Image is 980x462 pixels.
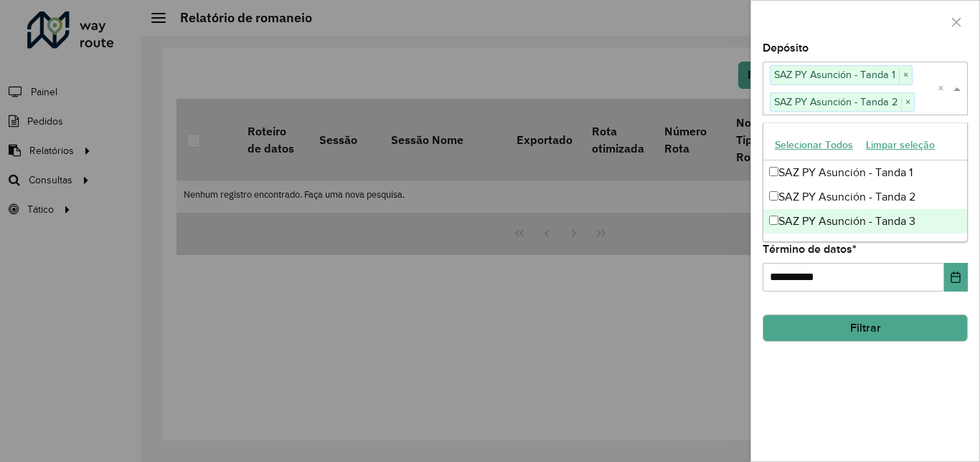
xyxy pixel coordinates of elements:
[771,93,901,110] span: SAZ PY Asunción - Tanda 2
[778,215,915,227] font: SAZ PY Asunción - Tanda 3
[763,42,809,54] font: Depósito
[901,94,914,111] span: ×
[859,134,941,156] button: Limpar seleção
[763,314,968,342] button: Filtrar
[763,122,968,242] ng-dropdown-panel: Lista de opciones
[771,66,899,83] span: SAZ PY Asunción - Tanda 1
[778,166,913,178] font: SAZ PY Asunción - Tanda 1
[938,80,950,97] span: Clear all
[778,191,915,203] font: SAZ PY Asunción - Tanda 2
[944,263,968,292] button: Elija la fecha
[899,67,912,84] span: ×
[768,134,859,156] button: Selecionar Todos
[763,243,852,255] font: Término de datos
